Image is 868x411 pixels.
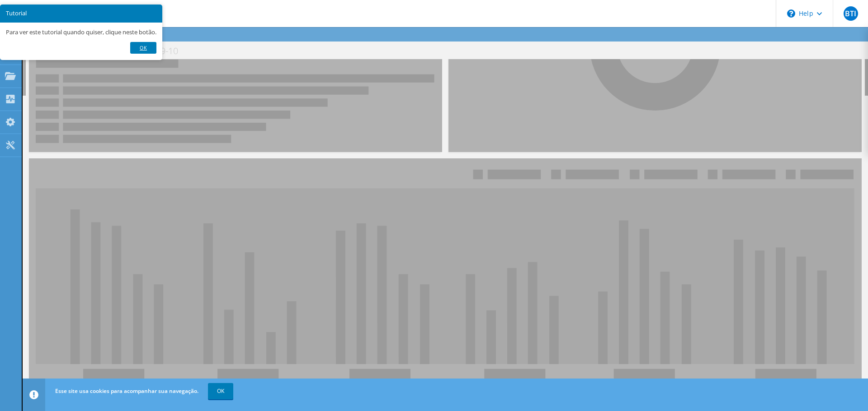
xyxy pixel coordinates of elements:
span: BTI [844,6,858,21]
span: Esse site usa cookies para acompanhar sua navegação. [55,387,198,395]
h3: Tutorial [6,10,156,16]
svg: \n [787,9,795,18]
p: Para ver este tutorial quando quiser, clique neste botão. [6,28,156,36]
a: Ok [130,42,156,54]
a: OK [208,383,233,399]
